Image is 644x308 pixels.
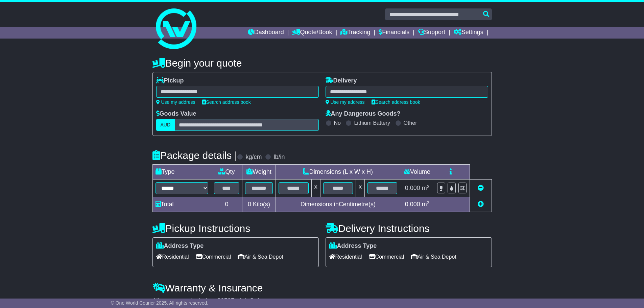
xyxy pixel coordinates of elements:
td: 0 [211,197,242,212]
label: No [334,120,341,126]
label: Any Dangerous Goods? [326,110,401,118]
span: 0 [248,201,251,208]
a: Dashboard [248,27,284,39]
a: Search address book [372,99,420,105]
td: Dimensions in Centimetre(s) [276,197,400,212]
a: Settings [454,27,483,39]
label: Other [404,120,417,126]
h4: Delivery Instructions [326,223,492,234]
a: Support [418,27,445,39]
label: Delivery [326,77,357,85]
label: Pickup [156,77,184,85]
a: Use my address [326,99,365,105]
a: Use my address [156,99,195,105]
td: Type [152,165,211,180]
label: kg/cm [245,153,262,161]
h4: Package details | [152,150,237,161]
td: Volume [400,165,434,180]
span: Air & Sea Depot [411,252,456,262]
label: AUD [156,119,175,131]
span: © One World Courier 2025. All rights reserved. [111,300,209,306]
span: m [422,201,430,208]
label: Lithium Battery [354,120,390,126]
td: Weight [242,165,276,180]
div: All our quotes include a $ FreightSafe warranty. [152,297,492,305]
td: Dimensions (L x W x H) [276,165,400,180]
td: Qty [211,165,242,180]
a: Add new item [478,201,484,208]
span: Air & Sea Depot [238,252,283,262]
sup: 3 [427,184,430,189]
label: Goods Value [156,110,196,118]
a: Financials [379,27,409,39]
a: Search address book [202,99,251,105]
span: Commercial [369,252,404,262]
a: Tracking [340,27,370,39]
span: Commercial [196,252,231,262]
span: 0.000 [405,201,420,208]
h4: Begin your quote [152,57,492,69]
label: Address Type [329,242,377,250]
span: 250 [221,297,231,304]
td: Total [152,197,211,212]
h4: Warranty & Insurance [152,282,492,293]
span: 0.000 [405,185,420,191]
td: x [311,180,320,197]
label: lb/in [273,153,285,161]
span: Residential [156,252,189,262]
h4: Pickup Instructions [152,223,319,234]
span: Residential [329,252,362,262]
a: Remove this item [478,185,484,191]
td: Kilo(s) [242,197,276,212]
sup: 3 [427,200,430,205]
span: m [422,185,430,191]
label: Address Type [156,242,204,250]
td: x [356,180,365,197]
a: Quote/Book [292,27,332,39]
